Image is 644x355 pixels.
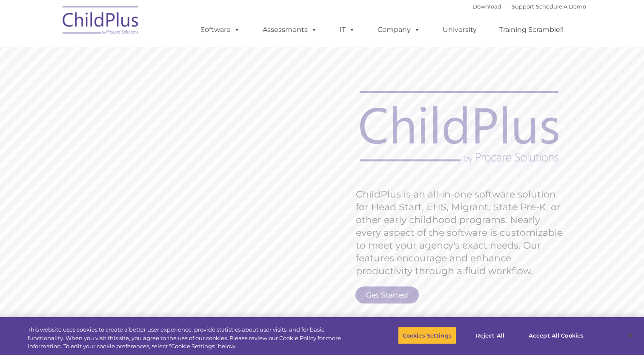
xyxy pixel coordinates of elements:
a: Schedule A Demo [536,3,586,10]
a: Support [512,3,534,10]
button: Reject All [464,326,517,344]
a: Software [192,21,249,38]
a: University [434,21,485,38]
a: Training Scramble!! [491,21,572,38]
img: ChildPlus by Procare Solutions [58,0,143,43]
div: This website uses cookies to create a better user experience, provide statistics about user visit... [28,326,354,351]
a: Download [472,3,501,10]
button: Accept All Cookies [524,326,588,344]
font: | [472,3,586,10]
button: Cookies Settings [398,326,456,344]
rs-layer: ChildPlus is an all-in-one software solution for Head Start, EHS, Migrant, State Pre-K, or other ... [356,188,567,278]
a: Assessments [254,21,326,38]
a: IT [331,21,364,38]
a: Company [369,21,429,38]
button: Close [621,326,640,345]
a: Get Started [355,286,419,303]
